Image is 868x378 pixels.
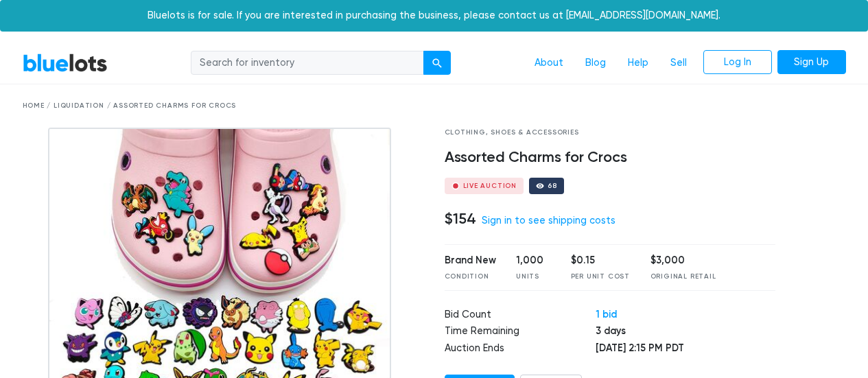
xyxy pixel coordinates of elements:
a: BlueLots [23,53,108,73]
div: Clothing, Shoes & Accessories [445,128,776,138]
a: Log In [703,50,772,75]
div: Condition [445,272,496,282]
a: Sign Up [777,50,846,75]
div: Original Retail [650,272,716,282]
h4: $154 [445,210,476,228]
div: $0.15 [571,253,630,268]
div: Home / Liquidation / Assorted Charms for Crocs [23,101,846,111]
a: Blog [574,50,617,76]
a: About [524,50,574,76]
div: Units [516,272,550,282]
a: Sign in to see shipping costs [482,215,615,226]
td: Bid Count [445,307,596,324]
div: $3,000 [650,253,716,268]
td: 3 days [596,324,775,341]
h4: Assorted Charms for Crocs [445,149,776,167]
a: 1 bid [596,308,617,320]
td: [DATE] 2:15 PM PDT [596,341,775,358]
a: Sell [659,50,698,76]
div: Per Unit Cost [571,272,630,282]
div: 1,000 [516,253,550,268]
div: Brand New [445,253,496,268]
div: Live Auction [463,182,517,189]
td: Time Remaining [445,324,596,341]
input: Search for inventory [191,51,424,75]
div: 68 [548,182,557,189]
a: Help [617,50,659,76]
td: Auction Ends [445,341,596,358]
